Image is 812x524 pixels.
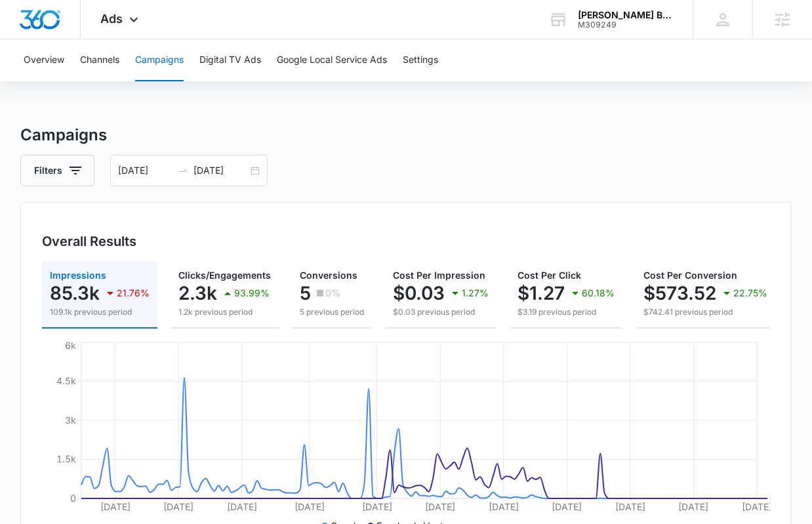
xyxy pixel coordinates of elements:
div: account name [578,10,674,20]
button: Google Local Service Ads [277,39,387,81]
tspan: [DATE] [100,501,130,512]
p: 22.75% [733,289,767,298]
span: to [178,165,188,176]
p: $1.27 [518,283,565,304]
input: End date [193,163,248,178]
p: 109.1k previous period [50,306,150,318]
p: 60.18% [582,289,615,298]
tspan: [DATE] [489,501,519,512]
tspan: [DATE] [742,501,772,512]
span: Cost Per Click [518,270,581,281]
span: Impressions [50,270,106,281]
button: Settings [403,39,438,81]
tspan: [DATE] [362,501,392,512]
span: swap-right [178,165,188,176]
div: account id [578,20,674,30]
tspan: [DATE] [552,501,582,512]
p: $742.41 previous period [643,306,767,318]
p: 5 [300,283,311,304]
button: Overview [24,39,64,81]
h3: Overall Results [42,232,136,251]
tspan: 4.5k [56,375,76,386]
tspan: 6k [65,340,76,351]
button: Filters [20,155,94,186]
p: 5 previous period [300,306,364,318]
p: 1.2k previous period [178,306,271,318]
button: Campaigns [135,39,184,81]
tspan: [DATE] [227,501,257,512]
p: 2.3k [178,283,217,304]
tspan: [DATE] [615,501,645,512]
input: Start date [118,163,173,178]
p: 0% [325,289,340,298]
p: 1.27% [462,289,489,298]
p: 85.3k [50,283,100,304]
tspan: 1.5k [56,453,76,464]
p: 21.76% [117,289,150,298]
p: $3.19 previous period [518,306,615,318]
tspan: [DATE] [163,501,193,512]
tspan: [DATE] [294,501,325,512]
h3: Campaigns [20,123,792,147]
span: Cost Per Conversion [643,270,737,281]
p: $0.03 previous period [393,306,489,318]
tspan: 3k [65,414,76,426]
tspan: [DATE] [678,501,708,512]
p: $573.52 [643,283,716,304]
button: Digital TV Ads [199,39,261,81]
span: Conversions [300,270,357,281]
tspan: 0 [70,493,76,504]
p: 93.99% [234,289,270,298]
span: Clicks/Engagements [178,270,271,281]
span: Cost Per Impression [393,270,485,281]
p: $0.03 [393,283,445,304]
span: Ads [100,12,123,26]
button: Channels [80,39,119,81]
tspan: [DATE] [425,501,455,512]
